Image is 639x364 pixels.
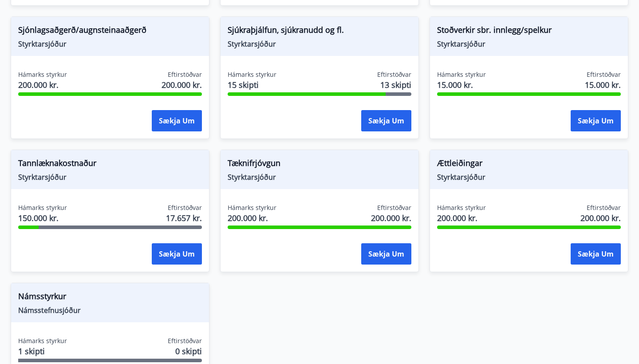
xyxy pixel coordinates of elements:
[380,79,411,91] span: 13 skipti
[168,203,202,212] span: Eftirstöðvar
[166,212,202,224] span: 17.657 kr.
[437,79,486,91] span: 15.000 kr.
[175,345,202,357] span: 0 skipti
[587,70,621,79] span: Eftirstöðvar
[580,212,621,224] span: 200.000 kr.
[228,212,276,224] span: 200.000 kr.
[437,172,621,182] span: Styrktarsjóður
[228,203,276,212] span: Hámarks styrkur
[18,172,202,182] span: Styrktarsjóður
[18,345,67,357] span: 1 skipti
[437,157,621,172] span: Ættleiðingar
[437,203,486,212] span: Hámarks styrkur
[437,24,621,39] span: Stoðverkir sbr. innlegg/spelkur
[371,212,411,224] span: 200.000 kr.
[18,70,67,79] span: Hámarks styrkur
[152,110,202,131] button: Sækja um
[228,24,411,39] span: Sjúkraþjálfun, sjúkranudd og fl.
[152,243,202,265] button: Sækja um
[18,203,67,212] span: Hámarks styrkur
[18,305,202,315] span: Námsstefnusjóður
[18,212,67,224] span: 150.000 kr.
[18,79,67,91] span: 200.000 kr.
[377,203,411,212] span: Eftirstöðvar
[587,203,621,212] span: Eftirstöðvar
[361,243,411,265] button: Sækja um
[437,70,486,79] span: Hámarks styrkur
[361,110,411,131] button: Sækja um
[18,39,202,49] span: Styrktarsjóður
[585,79,621,91] span: 15.000 kr.
[168,70,202,79] span: Eftirstöðvar
[18,24,202,39] span: Sjónlagsaðgerð/augnsteinaaðgerð
[571,243,621,265] button: Sækja um
[18,157,202,172] span: Tannlæknakostnaður
[377,70,411,79] span: Eftirstöðvar
[162,79,202,91] span: 200.000 kr.
[437,212,486,224] span: 200.000 kr.
[18,290,202,305] span: Námsstyrkur
[168,336,202,345] span: Eftirstöðvar
[228,172,411,182] span: Styrktarsjóður
[228,79,276,91] span: 15 skipti
[437,39,621,49] span: Styrktarsjóður
[571,110,621,131] button: Sækja um
[18,336,67,345] span: Hámarks styrkur
[228,157,411,172] span: Tæknifrjóvgun
[228,39,411,49] span: Styrktarsjóður
[228,70,276,79] span: Hámarks styrkur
